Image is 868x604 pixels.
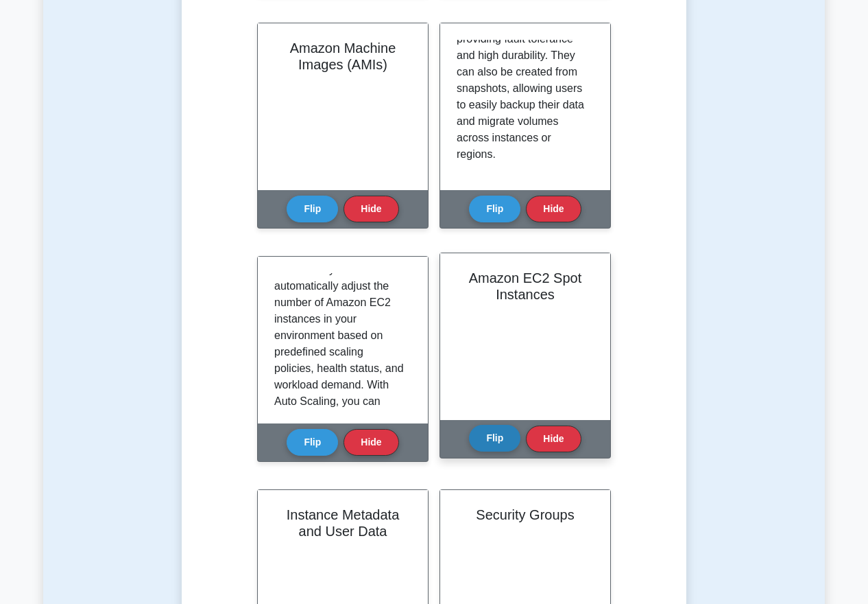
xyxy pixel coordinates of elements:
button: Flip [287,429,338,456]
h2: Amazon EC2 Spot Instances [457,270,594,303]
button: Hide [526,426,581,452]
button: Hide [526,196,581,222]
h2: Security Groups [457,507,594,523]
h2: Amazon Machine Images (AMIs) [274,40,411,73]
button: Hide [343,196,398,222]
button: Hide [343,429,398,456]
button: Flip [469,196,520,222]
button: Flip [287,196,338,222]
button: Flip [469,425,520,452]
h2: Instance Metadata and User Data [274,507,411,539]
